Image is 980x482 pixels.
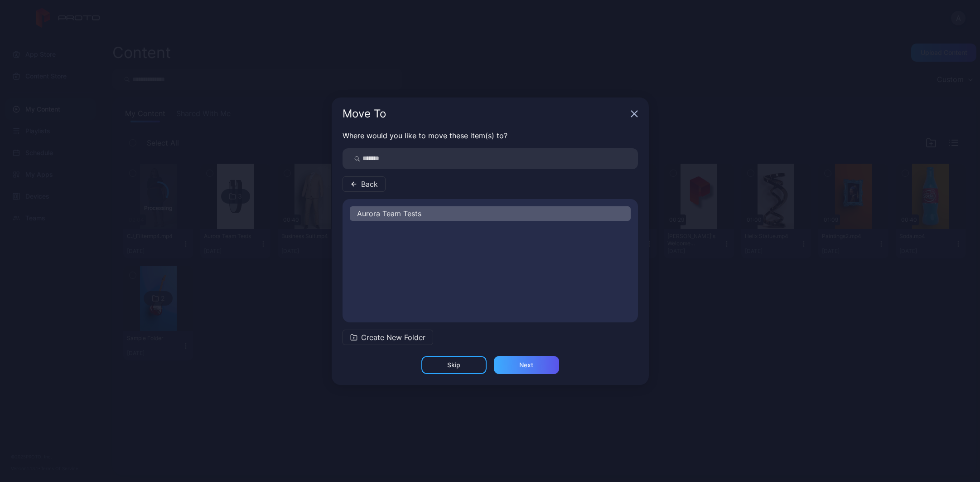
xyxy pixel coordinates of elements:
button: Next [494,356,559,374]
span: Create New Folder [361,332,425,343]
div: Skip [447,361,460,369]
button: Skip [421,356,487,374]
span: Aurora Team Tests [357,208,421,219]
button: Back [343,176,386,192]
button: Create New Folder [343,330,433,345]
div: Next [519,361,533,369]
p: Where would you like to move these item(s) to? [343,130,638,141]
span: Back [361,179,378,190]
div: Move To [343,108,627,119]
